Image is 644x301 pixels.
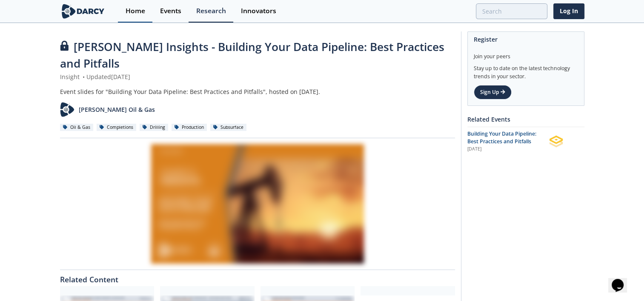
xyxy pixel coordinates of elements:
div: Home [126,8,145,14]
div: Innovators [241,8,276,14]
div: Event slides for "Building Your Data Pipeline: Best Practices and Pitfalls", hosted on [DATE]. [60,87,455,96]
iframe: chat widget [608,267,635,292]
div: Related Events [467,112,584,127]
div: [DATE] [467,146,543,153]
div: Register [474,32,578,47]
div: Insight Updated [DATE] [60,72,455,81]
a: Log In [553,3,584,19]
div: Research [196,8,226,14]
div: Related Content [60,270,455,284]
span: • [81,73,86,81]
div: Stay up to date on the latest technology trends in your sector. [474,60,578,80]
div: Oil & Gas [60,124,94,131]
p: [PERSON_NAME] Oil & Gas [79,105,155,114]
img: PetroBricks [549,134,564,149]
div: Events [160,8,181,14]
div: Drilling [140,124,169,131]
a: Building Your Data Pipeline: Best Practices and Pitfalls [DATE] PetroBricks [467,130,584,153]
span: [PERSON_NAME] Insights - Building Your Data Pipeline: Best Practices and Pitfalls [60,39,444,71]
div: Subsurface [210,124,247,131]
a: Sign Up [474,85,512,99]
div: Production [172,124,207,131]
img: logo-wide.svg [60,4,106,19]
input: Advanced Search [476,3,547,19]
span: Building Your Data Pipeline: Best Practices and Pitfalls [467,130,536,145]
div: Join your peers [474,47,578,60]
div: Completions [97,124,137,131]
